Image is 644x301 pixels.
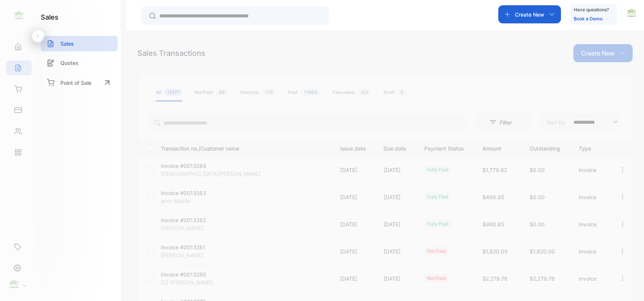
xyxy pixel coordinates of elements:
div: Sales Transactions [137,48,205,59]
p: Invoice [579,166,603,174]
p: Invoice #0013284 [161,162,217,170]
p: Payment Status [424,143,467,152]
span: 102 [357,89,371,96]
div: fully paid [424,193,451,201]
p: [DATE] [384,247,408,255]
span: 98 [216,89,228,96]
p: Invoice #0013282 [161,216,217,224]
div: not paid [424,274,449,283]
img: logo [13,10,25,21]
a: Book a Demo [574,16,602,21]
p: Type [579,143,603,152]
p: Sales [60,40,74,48]
button: Create New [498,5,561,23]
div: fully paid [424,166,451,174]
a: Sales [41,36,118,51]
div: Not Paid [194,89,228,96]
p: Sort by [547,118,565,126]
span: $0.00 [530,167,545,173]
p: [DATE] [340,166,368,174]
span: $1,620.00 [482,248,508,255]
span: $0.00 [530,194,545,200]
span: 179 [262,89,276,96]
span: $1,779.82 [482,167,507,173]
span: $2,279.76 [530,275,555,282]
img: profile [8,279,20,290]
a: Point of Sale [41,74,118,91]
span: $1,620.00 [530,248,555,255]
span: $0.00 [530,221,545,227]
p: [DATE] [340,193,368,201]
button: Sort by [539,113,622,131]
div: Paid [288,89,320,96]
p: [DATE] [340,220,368,228]
div: not paid [424,247,449,255]
p: Invoice [579,247,603,255]
span: $499.95 [482,194,504,200]
p: [DATE] [384,220,408,228]
p: [DATE] [384,193,408,201]
span: $2,279.76 [482,275,508,282]
p: [PERSON_NAME] [161,224,217,232]
p: [DATE] [340,275,368,283]
p: Invoice [579,220,603,228]
p: [DATE] [340,247,368,255]
p: [DATE] [384,166,408,174]
h1: sales [41,12,59,22]
p: [DATE] [384,275,408,283]
p: Transaction no./Customer name [161,143,331,152]
p: Have questions? [574,6,609,14]
p: Create New [515,11,544,18]
p: (C)-[PERSON_NAME] [161,278,217,286]
p: [PERSON_NAME] [161,251,217,259]
p: Invoice [579,275,603,283]
p: Amount [482,143,514,152]
span: 11889 [301,89,320,96]
div: fully paid [424,220,451,228]
div: Overdue [240,89,276,96]
p: Quotes [60,59,79,67]
p: Issue date [340,143,368,152]
button: avatar [626,5,637,23]
p: [DEMOGRAPHIC_DATA][PERSON_NAME] [161,170,261,178]
p: Outstanding [530,143,563,152]
iframe: LiveChat chat widget [612,269,644,301]
p: Invoice #0013280 [161,270,217,278]
p: Invoice #0013283 [161,189,217,197]
span: $990.85 [482,221,504,227]
a: Quotes [41,55,118,71]
div: Cancelled [333,89,371,96]
div: Draft [384,89,407,96]
img: avatar [626,8,637,19]
button: Create New [573,44,633,62]
p: amin Mobile [161,197,217,205]
p: Invoice [579,193,603,201]
div: All [156,89,182,96]
p: Point of Sale [60,79,91,87]
span: 0 [397,89,407,96]
p: Due date [384,143,408,152]
p: Create New [581,49,615,58]
span: 12171 [164,89,182,96]
p: Invoice #0013281 [161,243,217,251]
